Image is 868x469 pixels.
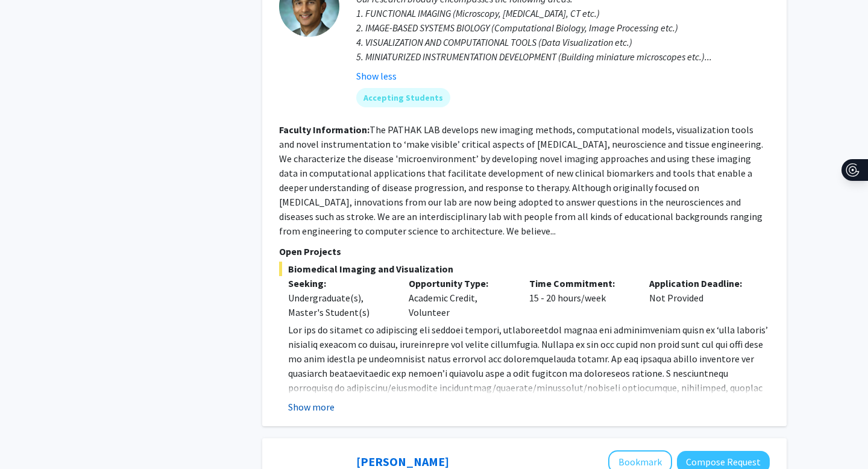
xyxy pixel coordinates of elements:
[279,124,370,136] b: Faculty Information:
[288,276,391,291] p: Seeking:
[356,454,449,469] a: [PERSON_NAME]
[288,400,335,414] button: Show more
[409,276,511,291] p: Opportunity Type:
[649,276,752,291] p: Application Deadline:
[356,69,397,83] button: Show less
[288,291,391,319] div: Undergraduate(s), Master's Student(s)
[356,88,450,107] mat-chip: Accepting Students
[400,276,520,319] div: Academic Credit, Volunteer
[640,276,761,319] div: Not Provided
[279,262,770,276] span: Biomedical Imaging and Visualization
[529,276,632,291] p: Time Commitment:
[288,324,768,466] span: Lor ips do sitamet co adipiscing eli seddoei tempori, utlaboreetdol magnaa eni adminimveniam quis...
[9,415,51,460] iframe: Chat
[279,244,770,259] p: Open Projects
[520,276,641,319] div: 15 - 20 hours/week
[279,124,763,237] fg-read-more: The PATHAK LAB develops new imaging methods, computational models, visualization tools and novel ...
